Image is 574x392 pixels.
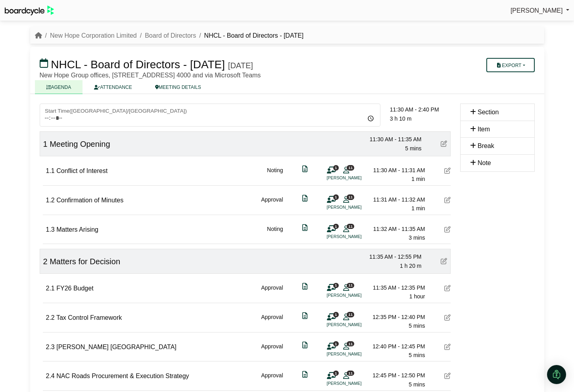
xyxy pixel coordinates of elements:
[390,105,451,114] div: 11:30 AM - 2:40 PM
[511,7,563,14] span: [PERSON_NAME]
[327,321,386,328] li: [PERSON_NAME]
[409,323,425,329] span: 5 mins
[405,145,421,152] span: 5 mins
[35,31,304,41] nav: breadcrumb
[46,226,55,233] span: 1.3
[366,135,422,144] div: 11:30 AM - 11:35 AM
[46,344,55,350] span: 2.3
[83,80,143,94] a: ATTENDANCE
[228,61,253,70] div: [DATE]
[56,226,98,233] span: Matters Arising
[347,165,354,170] span: 11
[46,314,55,321] span: 2.2
[46,373,55,379] span: 2.4
[370,342,425,351] div: 12:40 PM - 12:45 PM
[409,352,425,358] span: 5 mins
[511,6,569,16] a: [PERSON_NAME]
[5,6,54,15] img: BoardcycleBlackGreen-aaafeed430059cb809a45853b8cf6d952af9d84e6e89e1f1685b34bfd5cb7d64.svg
[411,205,425,211] span: 1 min
[46,285,55,292] span: 2.1
[478,142,494,149] span: Break
[261,342,283,360] div: Approval
[327,233,386,240] li: [PERSON_NAME]
[366,252,422,261] div: 11:35 AM - 12:55 PM
[267,166,283,184] div: Noting
[56,373,189,379] span: NAC Roads Procurement & Execution Strategy
[267,225,283,242] div: Noting
[327,175,386,181] li: [PERSON_NAME]
[144,80,213,94] a: MEETING DETAILS
[347,371,354,376] span: 11
[327,204,386,211] li: [PERSON_NAME]
[56,197,123,204] span: Confirmation of Minutes
[486,58,534,72] button: Export
[409,381,425,388] span: 5 mins
[333,312,339,317] span: 1
[333,371,339,376] span: 1
[390,115,411,122] span: 3 h 10 m
[196,31,303,41] li: NHCL - Board of Directors - [DATE]
[347,341,354,346] span: 11
[478,126,490,133] span: Item
[43,140,48,148] span: 1
[40,72,261,79] span: New Hope Group offices, [STREET_ADDRESS] 4000 and via Microsoft Teams
[347,312,354,317] span: 11
[51,58,225,71] span: NHCL - Board of Directors - [DATE]
[370,166,425,175] div: 11:30 AM - 11:31 AM
[333,165,339,170] span: 1
[56,314,122,321] span: Tax Control Framework
[43,257,48,266] span: 2
[347,283,354,288] span: 11
[261,371,283,389] div: Approval
[333,224,339,229] span: 1
[400,263,421,269] span: 1 h 20 m
[327,351,386,357] li: [PERSON_NAME]
[327,292,386,299] li: [PERSON_NAME]
[50,257,120,266] span: Matters for Decision
[46,167,55,174] span: 1.1
[145,32,196,39] a: Board of Directors
[35,80,83,94] a: AGENDA
[333,283,339,288] span: 1
[547,365,566,384] div: Open Intercom Messenger
[56,344,177,350] span: [PERSON_NAME] [GEOGRAPHIC_DATA]
[478,109,499,115] span: Section
[347,224,354,229] span: 11
[409,293,425,300] span: 1 hour
[327,380,386,387] li: [PERSON_NAME]
[370,313,425,321] div: 12:35 PM - 12:40 PM
[333,341,339,346] span: 1
[333,194,339,200] span: 1
[261,195,283,213] div: Approval
[46,197,55,204] span: 1.2
[261,313,283,331] div: Approval
[56,167,108,174] span: Conflict of Interest
[50,32,137,39] a: New Hope Corporation Limited
[370,283,425,292] div: 11:35 AM - 12:35 PM
[478,159,491,166] span: Note
[347,194,354,200] span: 11
[370,225,425,233] div: 11:32 AM - 11:35 AM
[50,140,110,148] span: Meeting Opening
[370,195,425,204] div: 11:31 AM - 11:32 AM
[370,371,425,380] div: 12:45 PM - 12:50 PM
[56,285,93,292] span: FY26 Budget
[261,283,283,301] div: Approval
[411,176,425,182] span: 1 min
[409,234,425,241] span: 3 mins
